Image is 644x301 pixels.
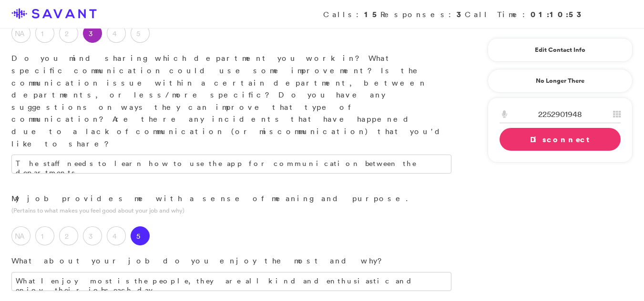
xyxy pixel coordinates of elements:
strong: 01:10:53 [531,9,585,19]
a: Disconnect [500,128,621,151]
strong: 3 [457,9,465,19]
p: (Pertains to what makes you feel good about your job and why) [11,206,451,215]
label: 3 [83,226,102,245]
label: NA [11,24,31,43]
label: 4 [107,24,126,43]
label: 1 [35,226,54,245]
p: What about your job do you enjoy the most and why? [11,255,451,267]
label: 2 [59,226,78,245]
label: 2 [59,24,78,43]
label: 4 [107,226,126,245]
label: 1 [35,24,54,43]
label: 3 [83,24,102,43]
p: Do you mind sharing which department you work in? What specific communication could use some impr... [11,52,451,150]
p: My job provides me with a sense of meaning and purpose. [11,193,451,205]
a: Edit Contact Info [500,42,621,58]
label: NA [11,226,31,245]
a: No Longer There [488,69,633,93]
label: 5 [131,24,150,43]
label: 5 [131,226,150,245]
strong: 15 [364,9,380,19]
